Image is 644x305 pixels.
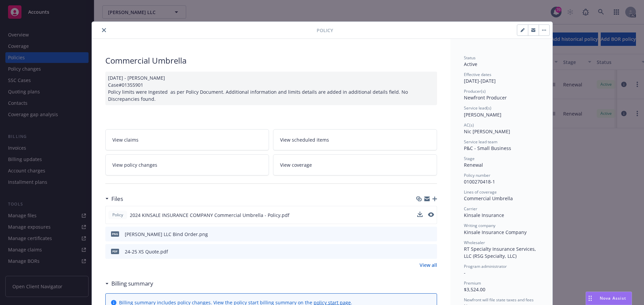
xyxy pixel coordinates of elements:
span: RT Specialty Insurance Services, LLC (RSG Specialty, LLC) [464,246,537,259]
span: Active [464,61,477,67]
div: [PERSON_NAME] LLC Bind Order.png [125,231,208,238]
span: View coverage [280,161,312,168]
div: 24-25 XS Quote.pdf [125,248,168,255]
span: $3,524.00 [464,286,485,293]
a: View all [420,261,437,269]
span: Kinsale Insurance [464,212,504,218]
span: Nic [PERSON_NAME] [464,128,510,135]
span: Premium [464,280,481,286]
span: Renewal [464,162,483,168]
button: preview file [428,212,434,217]
span: Service lead team [464,139,497,145]
span: pdf [111,249,119,254]
span: P&C - Small Business [464,145,511,151]
span: [PERSON_NAME] [464,111,501,118]
span: png [111,231,119,236]
button: Nova Assist [586,292,632,305]
span: 0100270418-1 [464,178,495,185]
button: download file [417,212,423,217]
span: Lines of coverage [464,189,497,195]
a: View scheduled items [273,129,437,150]
span: Commercial Umbrella [464,195,513,202]
span: Producer(s) [464,88,486,94]
span: View scheduled items [280,136,329,143]
button: download file [418,248,423,255]
button: preview file [428,212,434,219]
a: View policy changes [105,154,269,175]
div: Commercial Umbrella [105,55,437,66]
span: Nova Assist [600,295,626,301]
button: preview file [428,248,434,255]
span: Policy number [464,172,490,178]
span: Effective dates [464,72,491,77]
span: Status [464,55,476,61]
span: Stage [464,156,475,161]
span: Newfront Producer [464,94,507,101]
span: Program administrator [464,263,507,269]
div: [DATE] - [PERSON_NAME] Case#01355901 Policy limits were Ingested as per Policy Document. Addition... [105,72,437,105]
span: Newfront will file state taxes and fees [464,297,534,303]
span: View claims [112,136,139,143]
span: Policy [317,27,333,34]
button: close [100,26,108,34]
div: Drag to move [586,292,594,305]
span: Kinsale Insurance Company [464,229,527,235]
button: download file [418,231,423,238]
button: download file [417,212,423,219]
button: preview file [428,231,434,238]
span: - [464,270,466,276]
span: Wholesaler [464,240,485,245]
h3: Files [111,195,123,203]
span: Policy [111,212,124,218]
span: AC(s) [464,122,474,128]
div: [DATE] - [DATE] [464,72,539,84]
div: Files [105,195,123,203]
div: Billing summary [105,279,153,288]
span: View policy changes [112,161,157,168]
a: View claims [105,129,269,150]
span: Writing company [464,223,495,228]
h3: Billing summary [111,279,153,288]
span: Service lead(s) [464,105,491,111]
a: View coverage [273,154,437,175]
span: Carrier [464,206,477,212]
span: 2024 KINSALE INSURANCE COMPANY Commercial Umbrella - Policy.pdf [130,212,289,219]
